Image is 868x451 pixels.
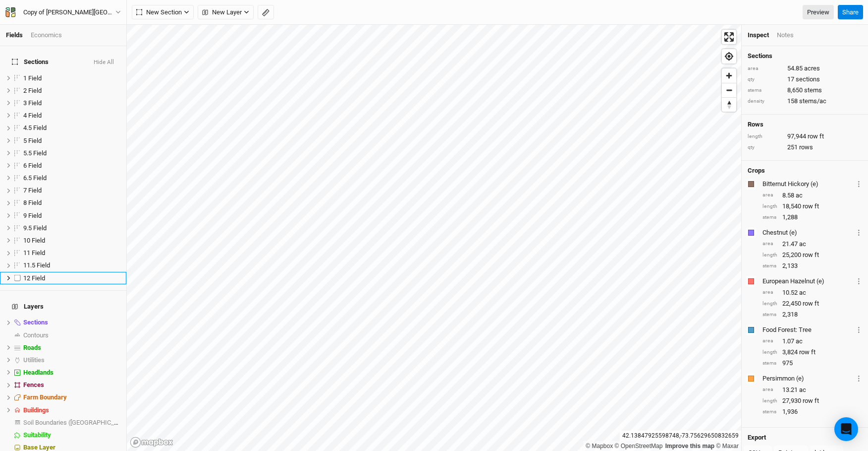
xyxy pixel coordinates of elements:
[762,228,854,237] div: Chestnut (e)
[748,86,862,95] div: 8,650
[722,49,736,64] button: Find my location
[23,419,120,427] div: Soil Boundaries (US)
[23,149,120,157] div: 5.5 Field
[803,251,819,259] span: row ft
[762,192,777,199] div: area
[615,443,663,450] a: OpenStreetMap
[762,191,862,200] div: 8.58
[856,178,862,190] button: Crop Usage
[762,202,862,211] div: 18,540
[762,240,777,248] div: area
[23,356,45,364] span: Utilities
[762,289,777,296] div: area
[127,25,741,451] canvas: Map
[23,431,51,439] span: Suitability
[665,443,714,450] a: Improve this map
[748,167,765,175] h4: Crops
[23,331,49,339] span: Contours
[23,137,42,144] span: 5 Field
[748,65,782,72] div: area
[799,386,806,394] span: ac
[748,87,782,94] div: stems
[804,86,822,95] span: stems
[23,381,120,389] div: Fences
[23,344,120,352] div: Roads
[777,31,794,40] div: Notes
[5,7,121,18] button: Copy of [PERSON_NAME][GEOGRAPHIC_DATA]
[762,337,777,345] div: area
[23,274,120,282] div: 12 Field
[136,7,182,17] span: New Section
[23,237,120,245] div: 10 Field
[198,5,254,20] button: New Layer
[23,187,42,194] span: 7 Field
[808,132,824,141] span: row ft
[762,325,854,334] div: Food Forest: Tree
[762,386,777,393] div: area
[762,349,777,356] div: length
[716,443,739,450] a: Maxar
[856,373,862,384] button: Crop Usage
[23,261,120,269] div: 11.5 Field
[258,5,274,20] button: Shortcut: M
[748,75,862,84] div: 17
[762,311,777,319] div: stems
[23,274,45,282] span: 12 Field
[23,419,133,426] span: Soil Boundaries ([GEOGRAPHIC_DATA])
[799,288,806,297] span: ac
[762,240,862,249] div: 21.47
[762,288,862,297] div: 10.52
[93,59,114,66] button: Hide All
[748,52,862,60] h4: Sections
[748,97,862,106] div: 158
[762,348,862,357] div: 3,824
[23,224,120,232] div: 9.5 Field
[796,337,803,346] span: ac
[23,174,47,182] span: 6.5 Field
[762,252,777,259] div: length
[762,396,862,405] div: 27,930
[762,180,854,189] div: Bitternut Hickory (e)
[23,369,120,377] div: Headlands
[23,212,120,220] div: 9 Field
[23,237,45,244] span: 10 Field
[6,297,120,317] h4: Layers
[31,31,62,40] div: Economics
[803,202,819,211] span: row ft
[762,359,862,368] div: 975
[23,319,120,326] div: Sections
[838,5,863,20] button: Share
[748,31,769,40] div: Inspect
[23,331,120,339] div: Contours
[762,386,862,394] div: 13.21
[23,431,120,439] div: Suitability
[23,356,120,364] div: Utilities
[762,337,862,346] div: 1.07
[799,240,806,249] span: ac
[748,143,862,152] div: 251
[722,83,736,97] button: Zoom out
[762,214,777,221] div: stems
[722,98,736,112] span: Reset bearing to north
[762,407,862,416] div: 1,936
[804,64,820,73] span: acres
[23,199,120,207] div: 8 Field
[202,7,242,17] span: New Layer
[762,299,862,308] div: 22,450
[12,58,49,66] span: Sections
[722,97,736,112] button: Reset bearing to north
[23,99,120,107] div: 3 Field
[23,261,50,269] span: 11.5 Field
[23,249,120,257] div: 11 Field
[748,434,862,442] h4: Export
[23,199,42,206] span: 8 Field
[856,227,862,238] button: Crop Usage
[762,360,777,367] div: stems
[23,74,120,82] div: 1 Field
[130,437,173,448] a: Mapbox logo
[132,5,194,20] button: New Section
[762,213,862,222] div: 1,288
[23,174,120,182] div: 6.5 Field
[762,251,862,259] div: 25,200
[834,417,858,441] div: Open Intercom Messenger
